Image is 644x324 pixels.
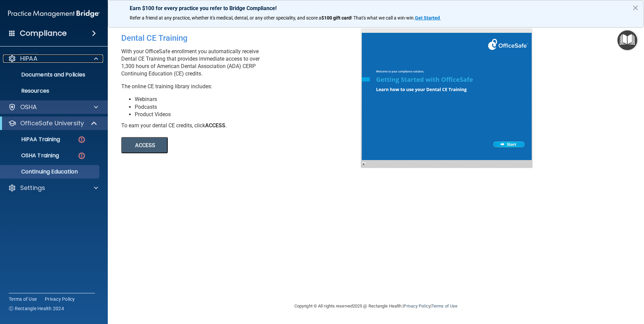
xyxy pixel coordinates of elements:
p: OSHA [20,103,37,111]
strong: $100 gift card [321,15,351,21]
button: Close [632,2,639,13]
p: Earn $100 for every practice you refer to Bridge Compliance! [130,5,622,11]
a: Privacy Policy [45,296,75,302]
p: The online CE training library includes: [121,83,366,90]
a: Terms of Use [9,296,37,302]
img: danger-circle.6113f641.png [77,152,86,160]
p: Continuing Education [4,168,96,175]
a: HIPAA [8,55,98,63]
button: Open Resource Center [617,30,637,50]
h4: Compliance [20,29,67,38]
button: ACCESS [121,137,168,153]
img: PMB logo [8,7,100,21]
img: danger-circle.6113f641.png [77,135,86,144]
p: OfficeSafe University [20,119,84,127]
li: Product Videos [135,111,366,118]
a: OSHA [8,103,98,111]
div: To earn your dental CE credits, click . [121,122,366,129]
a: Settings [8,184,98,192]
p: Settings [20,184,45,192]
span: Ⓒ Rectangle Health 2024 [9,305,64,312]
span: Refer a friend at any practice, whether it's medical, dental, or any other speciality, and score a [130,15,321,21]
p: Resources [4,88,96,94]
a: OfficeSafe University [8,119,98,127]
strong: Get Started [415,15,440,21]
span: ! That's what we call a win-win. [351,15,415,21]
p: HIPAA [20,55,37,63]
a: Privacy Policy [404,303,430,309]
li: Podcasts [135,103,366,111]
p: Documents and Policies [4,71,96,78]
p: HIPAA Training [4,136,60,143]
a: Terms of Use [431,303,457,309]
div: Copyright © All rights reserved 2025 @ Rectangle Health | | [253,295,499,317]
p: With your OfficeSafe enrollment you automatically receive Dental CE Training that provides immedi... [121,48,366,77]
div: Dental CE Training [121,28,366,48]
a: ACCESS [121,143,305,148]
a: Get Started [415,15,441,21]
b: ACCESS [205,122,225,129]
p: OSHA Training [4,152,59,159]
li: Webinars [135,96,366,103]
